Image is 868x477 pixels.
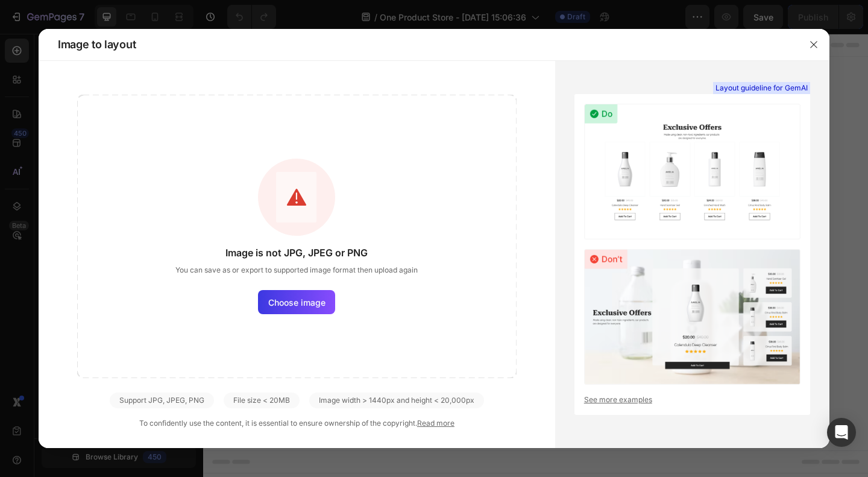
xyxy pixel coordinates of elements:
[110,393,214,408] div: Support JPG, JPEG, PNG
[224,393,300,408] div: File size < 20MB
[289,244,435,259] div: Start with Sections from sidebar
[268,296,325,309] span: Choose image
[77,418,517,429] div: To confidently use the content, it is essential to ensure ownership of the copyright.
[274,268,357,292] button: Add sections
[58,37,136,52] span: Image to layout
[281,336,443,346] div: Start with Generating from URL or image
[309,393,484,408] div: Image width > 1440px and height < 20,000px
[364,268,449,292] button: Add elements
[827,418,856,447] div: Open Intercom Messenger
[175,265,418,276] span: You can save as or export to supported image format then upload again
[417,419,454,428] a: Read more
[225,245,368,260] span: Image is not JPG, JPEG or PNG
[715,83,808,93] span: Layout guideline for GemAI
[584,394,800,405] a: See more examples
